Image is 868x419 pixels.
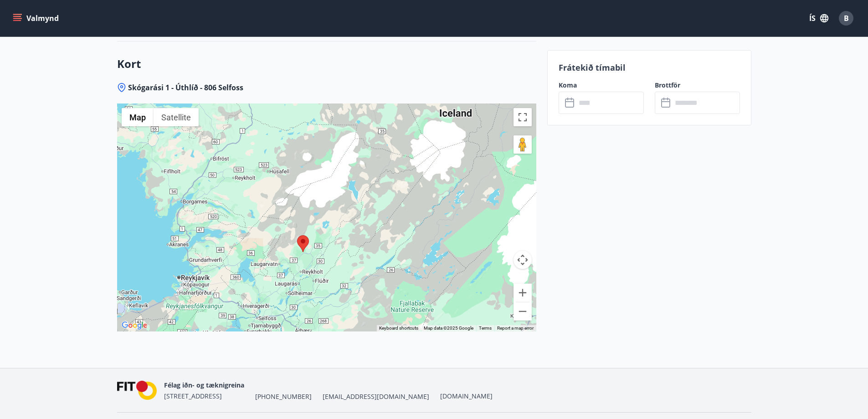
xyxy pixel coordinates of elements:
h3: Kort [117,56,536,72]
span: B [844,13,849,23]
button: B [835,7,857,29]
button: Zoom out [514,302,532,321]
button: menu [11,10,62,26]
span: [EMAIL_ADDRESS][DOMAIN_NAME] [323,392,429,401]
span: Félag iðn- og tæknigreina [164,381,244,389]
a: Report a map error [497,326,534,331]
label: Brottför [655,81,740,90]
button: Show street map [122,108,154,126]
button: Keyboard shortcuts [379,325,418,331]
button: Map camera controls [514,251,532,269]
img: FPQVkF9lTnNbbaRSFyT17YYeljoOGk5m51IhT0bO.png [117,381,157,400]
button: ÍS [804,10,833,26]
span: Skógarási 1 - Úthlíð - 806 Selfoss [128,83,243,93]
p: Frátekið tímabil [559,62,740,73]
a: Terms (opens in new tab) [479,326,492,331]
span: [PHONE_NUMBER] [255,392,312,401]
span: Map data ©2025 Google [424,326,473,331]
button: Toggle fullscreen view [514,108,532,126]
a: [DOMAIN_NAME] [440,392,493,400]
span: [STREET_ADDRESS] [164,392,222,400]
a: Open this area in Google Maps (opens a new window) [119,320,149,331]
button: Zoom in [514,284,532,302]
img: Google [119,320,149,331]
button: Drag Pegman onto the map to open Street View [514,135,532,154]
button: Show satellite imagery [154,108,199,126]
label: Koma [559,81,644,90]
